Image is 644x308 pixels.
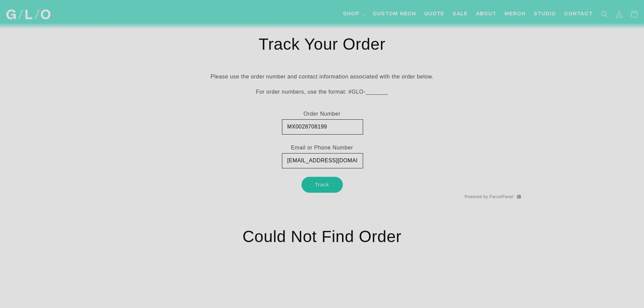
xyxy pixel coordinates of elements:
[339,7,369,22] summary: Shop
[597,7,612,22] summary: Search
[4,7,53,22] a: GLO Studio
[505,11,526,18] span: Merch
[522,213,644,308] iframe: Chat Widget
[530,7,560,22] a: Studio
[420,7,449,22] a: Quote
[472,7,501,22] a: About
[369,7,420,22] a: Custom Neon
[449,7,472,22] a: SALE
[564,11,593,18] span: Contact
[424,11,445,18] span: Quote
[515,195,516,198] img: line
[373,11,416,18] span: Custom Neon
[123,87,521,97] p: For order numbers, use the format: #GLO-_______
[291,145,353,150] span: Email or Phone Number
[302,177,343,193] button: Track
[6,9,50,19] img: GLO Studio
[453,11,468,18] span: SALE
[476,11,497,18] span: About
[343,11,360,18] span: Shop
[123,34,521,54] h1: Track Your Order
[464,194,514,199] a: Powered by ParcelPanel
[501,7,530,22] a: Merch
[560,7,597,22] a: Contact
[123,65,521,109] div: Please use the order number and contact information associated with the order below.
[534,11,556,18] span: Studio
[123,220,521,254] h1: Could Not Find Order
[304,111,340,117] span: Order Number
[517,195,521,199] img: channelwill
